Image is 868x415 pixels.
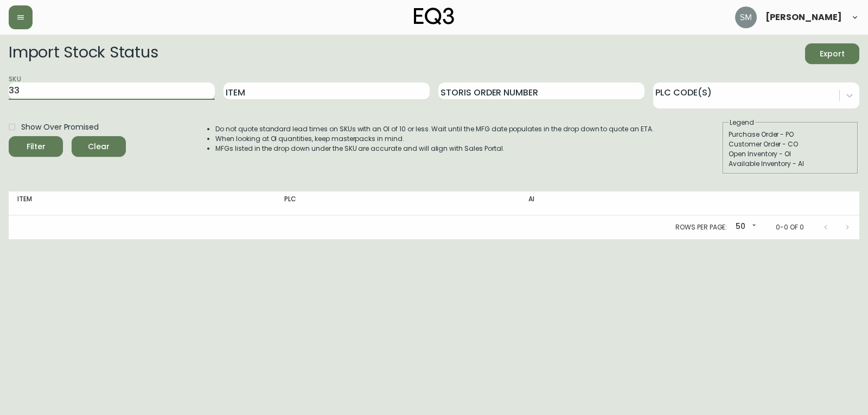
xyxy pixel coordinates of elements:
button: Export [805,43,859,64]
button: Clear [72,136,126,157]
div: Purchase Order - PO [729,130,852,139]
span: Clear [80,140,117,154]
th: Item [9,191,276,215]
div: Customer Order - CO [729,139,852,149]
li: When looking at OI quantities, keep masterpacks in mind. [215,134,654,144]
img: 5baa0ca04850d275da408b8f6b98bad5 [735,7,757,28]
legend: Legend [729,118,755,127]
div: 50 [731,218,758,236]
button: Filter [9,136,63,157]
span: Export [814,47,851,61]
h2: Import Stock Status [9,43,158,64]
span: Show Over Promised [21,122,99,133]
p: Rows per page: [675,222,727,232]
th: AI [520,191,714,215]
li: MFGs listed in the drop down under the SKU are accurate and will align with Sales Portal. [215,144,654,154]
div: Open Inventory - OI [729,149,852,159]
img: logo [414,8,454,25]
th: PLC [276,191,520,215]
span: [PERSON_NAME] [765,13,842,22]
div: Available Inventory - AI [729,159,852,169]
p: 0-0 of 0 [776,222,804,232]
li: Do not quote standard lead times on SKUs with an OI of 10 or less. Wait until the MFG date popula... [215,124,654,134]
